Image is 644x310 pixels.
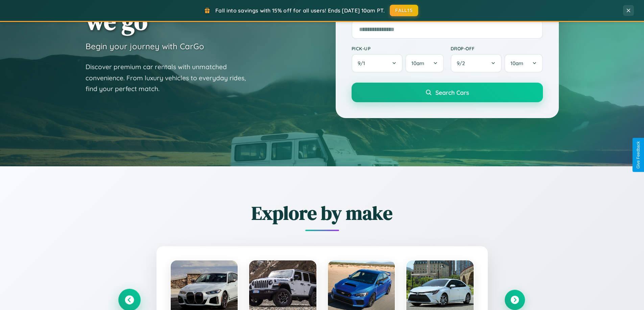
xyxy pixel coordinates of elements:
h3: Begin your journey with CarGo [86,41,204,51]
h2: Explore by make [119,200,525,226]
button: FALL15 [390,5,418,16]
button: 10am [504,54,543,73]
label: Drop-off [451,46,543,51]
span: Fall into savings with 15% off for all users! Ends [DATE] 10am PT. [215,7,385,14]
label: Pick-up [352,46,444,51]
button: Search Cars [352,83,543,102]
span: 10am [411,60,424,66]
span: 9 / 1 [358,60,368,66]
span: Search Cars [435,89,469,96]
span: 9 / 2 [457,60,468,66]
button: 9/1 [352,54,403,73]
button: 10am [405,54,444,73]
button: 9/2 [451,54,502,73]
span: 10am [510,60,523,66]
p: Discover premium car rentals with unmatched convenience. From luxury vehicles to everyday rides, ... [86,61,255,94]
div: Give Feedback [636,141,641,169]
